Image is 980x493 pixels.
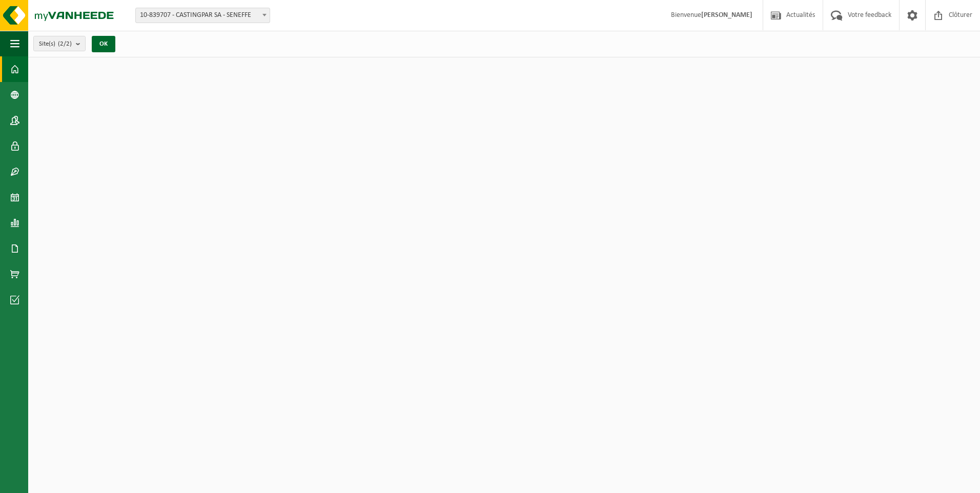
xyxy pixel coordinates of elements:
[135,8,270,23] span: 10-839707 - CASTINGPAR SA - SENEFFE
[92,36,115,52] button: OK
[39,36,72,52] span: Site(s)
[701,11,752,19] strong: [PERSON_NAME]
[58,40,72,47] count: (2/2)
[33,36,86,51] button: Site(s)(2/2)
[136,8,270,23] span: 10-839707 - CASTINGPAR SA - SENEFFE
